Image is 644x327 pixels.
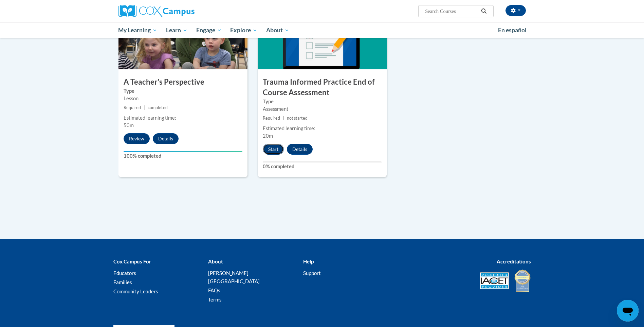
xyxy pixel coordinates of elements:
span: En español [498,27,527,34]
div: Estimated learning time: [124,114,242,122]
b: About [208,258,223,264]
a: [PERSON_NAME][GEOGRAPHIC_DATA] [208,270,260,284]
span: Explore [230,26,257,34]
input: Search Courses [424,7,479,15]
a: Families [113,279,132,285]
span: 50m [124,122,134,128]
button: Details [287,144,313,155]
a: About [262,22,294,38]
b: Cox Campus For [113,258,151,264]
a: Educators [113,270,136,276]
b: Accreditations [497,258,531,264]
h3: A Teacher’s Perspective [118,77,247,87]
div: Lesson [124,95,242,102]
div: Assessment [263,105,382,113]
label: 100% completed [124,152,242,160]
button: Review [124,133,150,144]
span: | [144,105,145,110]
label: Type [124,87,242,95]
div: Main menu [108,22,536,38]
span: Required [124,105,141,110]
iframe: Button to launch messaging window [617,300,639,322]
a: FAQs [208,287,220,293]
img: Cox Campus [118,5,195,17]
span: Required [263,116,280,121]
img: IDA® Accredited [514,269,531,293]
span: not started [287,116,308,121]
span: Learn [166,26,187,34]
a: Cox Campus [118,5,247,17]
span: 20m [263,133,273,139]
span: | [283,116,284,121]
a: Explore [226,22,262,38]
span: completed [148,105,168,110]
a: My Learning [114,22,162,38]
label: Type [263,98,382,105]
a: Community Leaders [113,288,158,294]
button: Search [479,7,489,15]
h3: Trauma Informed Practice End of Course Assessment [258,77,387,98]
label: 0% completed [263,163,382,170]
a: Support [303,270,321,276]
a: Engage [192,22,226,38]
img: Accredited IACET® Provider [480,272,509,289]
button: Details [153,133,179,144]
span: Engage [196,26,222,34]
a: En español [494,23,531,37]
a: Terms [208,296,222,303]
button: Start [263,144,284,155]
span: My Learning [118,26,157,34]
span: About [266,26,289,34]
button: Account Settings [505,5,526,16]
div: Your progress [124,151,242,152]
div: Estimated learning time: [263,125,382,132]
a: Learn [162,22,192,38]
b: Help [303,258,314,264]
